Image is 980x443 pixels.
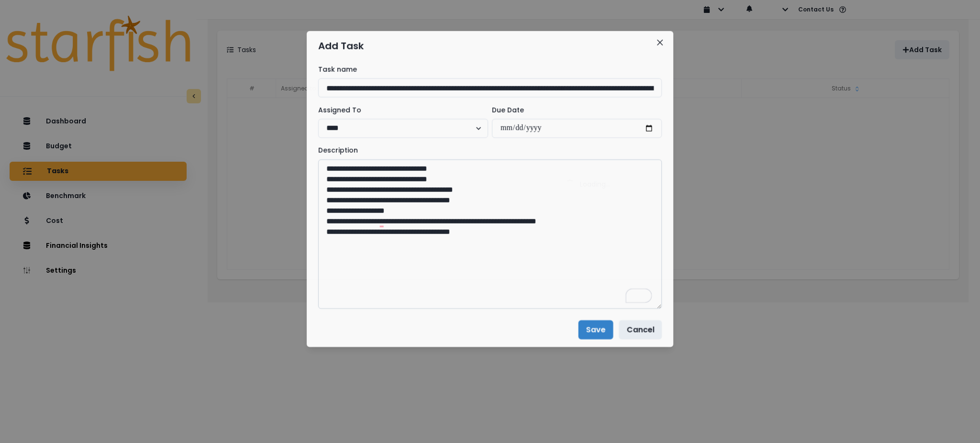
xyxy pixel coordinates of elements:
button: Cancel [619,320,662,339]
header: Add Task [307,31,673,61]
label: Description [318,145,656,155]
label: Due Date [492,105,656,115]
label: Task name [318,65,656,75]
textarea: To enrich screen reader interactions, please activate Accessibility in Grammarly extension settings [318,159,662,309]
label: Assigned To [318,105,482,115]
button: Save [579,320,613,339]
button: Close [652,35,668,50]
